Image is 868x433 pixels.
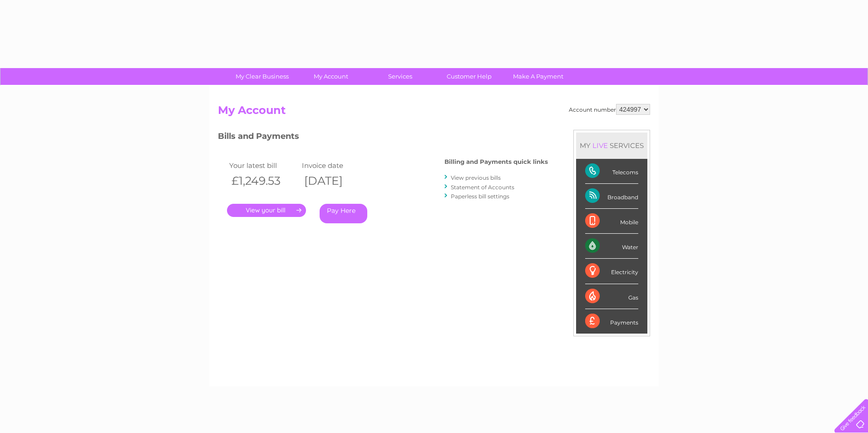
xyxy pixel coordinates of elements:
div: Payments [585,309,638,334]
div: MY SERVICES [576,133,647,158]
div: LIVE [591,141,610,150]
div: Electricity [585,259,638,284]
h2: My Account [218,104,650,121]
div: Mobile [585,209,638,234]
a: . [227,204,306,217]
a: Services [363,68,438,85]
a: View previous bills [451,174,501,181]
th: [DATE] [300,172,372,190]
div: Broadband [585,184,638,209]
a: My Clear Business [225,68,300,85]
div: Account number [569,104,650,115]
h3: Bills and Payments [218,130,548,146]
a: Customer Help [432,68,507,85]
div: Water [585,234,638,259]
div: Telecoms [585,159,638,184]
h4: Billing and Payments quick links [444,158,548,165]
div: Gas [585,284,638,309]
td: Your latest bill [227,159,300,172]
a: Pay Here [320,204,367,223]
a: My Account [294,68,369,85]
th: £1,249.53 [227,172,300,190]
a: Paperless bill settings [451,193,509,200]
td: Invoice date [300,159,372,172]
a: Statement of Accounts [451,184,514,191]
a: Make A Payment [501,68,576,85]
